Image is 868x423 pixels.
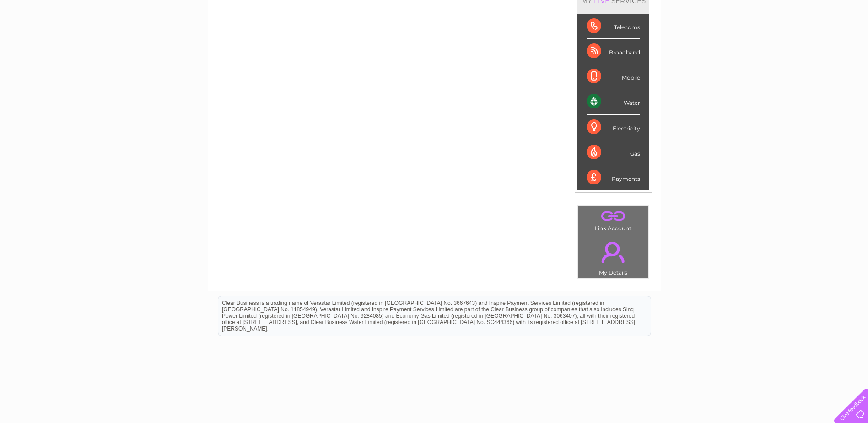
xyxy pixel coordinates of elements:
[695,5,759,16] a: 0333 014 3131
[30,24,77,52] img: logo.png
[730,39,750,46] a: Energy
[755,39,783,46] a: Telecoms
[587,140,640,165] div: Gas
[788,39,802,46] a: Blog
[587,39,640,64] div: Broadband
[581,208,646,224] a: .
[581,236,646,268] a: .
[218,5,651,44] div: Clear Business is a trading name of Verastar Limited (registered in [GEOGRAPHIC_DATA] No. 3667643...
[807,39,830,46] a: Contact
[587,14,640,39] div: Telecoms
[587,165,640,190] div: Payments
[578,234,649,279] td: My Details
[707,39,724,46] a: Water
[587,89,640,114] div: Water
[587,64,640,89] div: Mobile
[587,115,640,140] div: Electricity
[838,39,859,46] a: Log out
[578,205,649,234] td: Link Account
